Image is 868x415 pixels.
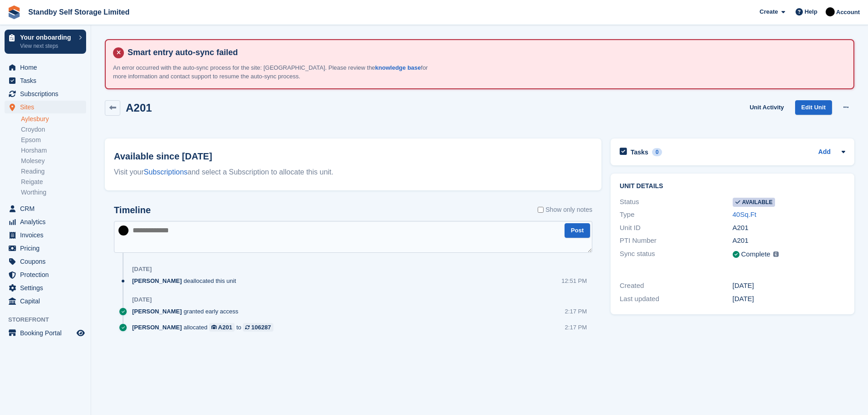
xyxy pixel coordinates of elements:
div: 106287 [251,323,271,332]
a: menu [5,74,86,87]
p: View next steps [20,42,74,50]
div: 0 [652,148,663,156]
img: icon-info-grey-7440780725fd019a000dd9b08b2336e03edf1995a4989e88bcd33f0948082b44.svg [773,251,779,257]
a: Worthing [21,188,86,197]
span: Subscriptions [20,87,75,100]
div: [DATE] [733,281,845,291]
a: menu [5,87,86,100]
a: menu [5,202,86,215]
a: menu [5,215,86,228]
h2: Timeline [114,205,151,215]
span: Coupons [20,255,75,268]
div: allocated to [132,323,278,332]
button: Post [565,223,590,238]
h4: Smart entry auto-sync failed [124,47,846,58]
span: [PERSON_NAME] [132,323,182,332]
div: [DATE] [733,294,845,304]
div: PTI Number [620,236,732,246]
a: menu [5,268,86,281]
h2: A201 [126,102,152,114]
span: Help [805,7,817,16]
span: Protection [20,268,75,281]
a: Unit Activity [746,100,787,115]
a: Croydon [21,125,86,134]
span: Create [760,7,778,16]
a: menu [5,61,86,74]
a: menu [5,255,86,268]
a: menu [5,229,86,241]
span: CRM [20,202,75,215]
h2: Available since [DATE] [114,149,592,163]
div: deallocated this unit [132,277,241,285]
a: Epsom [21,136,86,144]
span: Settings [20,282,75,294]
a: 40Sq.Ft [733,210,757,218]
a: A201 [209,323,235,332]
a: Horsham [21,146,86,155]
span: Tasks [20,74,75,87]
img: stora-icon-8386f47178a22dfd0bd8f6a31ec36ba5ce8667c1dd55bd0f319d3a0aa187defe.svg [7,5,21,19]
img: Stephen Hambridge [118,225,128,236]
a: Standby Self Storage Limited [25,5,133,20]
div: Status [620,197,732,207]
a: Subscriptions [144,168,188,176]
p: Your onboarding [20,34,74,41]
h2: Unit details [620,183,845,190]
a: 106287 [243,323,273,332]
div: granted early access [132,307,243,316]
a: Edit Unit [795,100,832,115]
div: Complete [741,249,770,260]
div: Type [620,210,732,220]
div: [DATE] [132,296,152,303]
span: Invoices [20,229,75,241]
div: 2:17 PM [565,323,587,332]
div: Sync status [620,249,732,260]
div: Created [620,281,732,291]
div: 2:17 PM [565,307,587,316]
div: A201 [733,223,845,233]
a: Aylesbury [21,115,86,123]
span: Available [733,198,776,207]
div: [DATE] [132,266,152,273]
a: menu [5,101,86,113]
a: Reading [21,167,86,176]
span: Analytics [20,215,75,228]
a: Molesey [21,157,86,165]
a: menu [5,295,86,307]
input: Show only notes [538,205,544,215]
a: menu [5,242,86,255]
a: Add [818,147,831,158]
span: Home [20,61,75,74]
a: menu [5,327,86,339]
label: Show only notes [538,205,592,215]
a: Reigate [21,178,86,186]
div: A201 [218,323,232,332]
a: Your onboarding View next steps [5,30,86,54]
span: Sites [20,101,75,113]
span: Storefront [8,315,91,324]
div: 12:51 PM [561,277,587,285]
h2: Tasks [631,148,648,156]
span: [PERSON_NAME] [132,277,182,285]
a: Preview store [75,328,86,338]
div: A201 [733,236,845,246]
span: Account [836,8,860,17]
div: Last updated [620,294,732,304]
div: Visit your and select a Subscription to allocate this unit. [114,167,592,178]
span: Booking Portal [20,327,75,339]
a: menu [5,282,86,294]
p: An error occurred with the auto-sync process for the site: [GEOGRAPHIC_DATA]. Please review the f... [113,63,432,81]
span: [PERSON_NAME] [132,307,182,316]
span: Capital [20,295,75,307]
div: Unit ID [620,223,732,233]
span: Pricing [20,242,75,255]
a: knowledge base [375,64,421,71]
img: Stephen Hambridge [826,7,835,16]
